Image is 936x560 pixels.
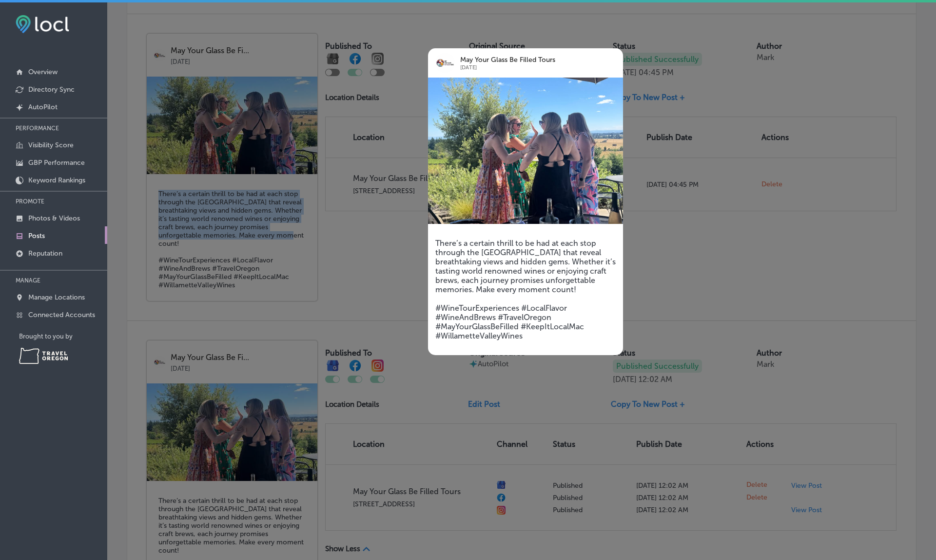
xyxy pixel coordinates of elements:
h5: There’s a certain thrill to be had at each stop through the [GEOGRAPHIC_DATA] that reveal breatht... [435,239,616,340]
p: Manage Locations [28,293,85,301]
p: May Your Glass Be Filled Tours [460,56,596,64]
p: AutoPilot [28,103,58,111]
p: Keyword Rankings [28,176,85,184]
p: [DATE] [460,64,596,72]
p: Directory Sync [28,85,75,94]
p: Connected Accounts [28,311,95,319]
p: Photos & Videos [28,214,80,222]
p: Reputation [28,249,62,258]
p: Visibility Score [28,141,74,149]
img: fda3e92497d09a02dc62c9cd864e3231.png [16,15,69,33]
p: Overview [28,68,58,76]
img: Travel Oregon [19,348,68,364]
p: Brought to you by [19,333,107,340]
img: 1758973545556543262_717757111282336_6670731433904952999_n.jpg [428,78,623,224]
img: logo [435,53,455,73]
p: GBP Performance [28,159,85,167]
p: Posts [28,232,45,240]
